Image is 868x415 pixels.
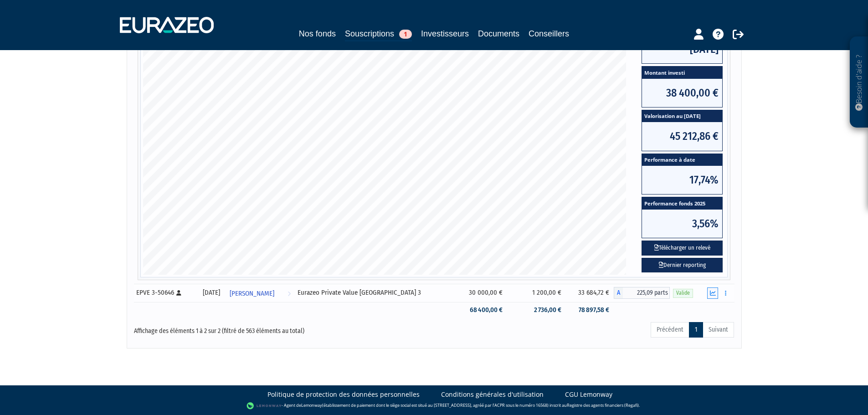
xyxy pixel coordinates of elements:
td: 68 400,00 € [456,302,507,318]
a: Lemonway [301,402,322,408]
td: 30 000,00 € [456,284,507,302]
span: Valorisation au [DATE] [642,110,722,123]
td: 2 736,00 € [507,302,566,318]
td: 78 897,58 € [566,302,614,318]
span: 225,09 parts [623,287,670,299]
a: Conditions générales d'utilisation [441,390,544,399]
span: 38 400,00 € [642,79,722,107]
div: [DATE] [200,288,223,297]
a: Investisseurs [421,27,469,40]
div: Affichage des éléments 1 à 2 sur 2 (filtré de 563 éléments au total) [134,321,376,336]
span: Valide [673,289,693,297]
a: [PERSON_NAME] [226,284,294,302]
a: Nos fonds [299,27,336,40]
a: 1 [689,322,703,338]
div: EPVE 3-50646 [136,288,194,297]
p: Besoin d'aide ? [854,41,864,123]
span: Performance à date [642,154,722,166]
span: A [614,287,623,299]
a: CGU Lemonway [565,390,612,399]
span: Performance fonds 2025 [642,197,722,210]
a: Politique de protection des données personnelles [267,390,420,399]
i: [Français] Personne physique [176,290,181,296]
button: Télécharger un relevé [642,241,723,256]
div: A - Eurazeo Private Value Europe 3 [614,287,670,299]
a: Souscriptions1 [345,27,412,41]
span: [PERSON_NAME] [230,285,274,302]
span: 3,56% [642,210,722,238]
td: 1 200,00 € [507,284,566,302]
span: Montant investi [642,67,722,79]
a: Documents [478,27,519,40]
a: Conseillers [529,27,569,40]
img: 1732889491-logotype_eurazeo_blanc_rvb.png [120,17,214,33]
span: 45 212,86 € [642,122,722,150]
span: 1 [399,30,412,39]
img: logo-lemonway.png [247,401,282,410]
i: Voir l'investisseur [288,285,291,302]
span: 17,74% [642,166,722,194]
a: Registre des agents financiers (Regafi) [567,402,639,408]
div: - Agent de (établissement de paiement dont le siège social est situé au [STREET_ADDRESS], agréé p... [9,401,859,410]
a: Dernier reporting [642,258,723,273]
div: Eurazeo Private Value [GEOGRAPHIC_DATA] 3 [298,288,452,297]
td: 33 684,72 € [566,284,614,302]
